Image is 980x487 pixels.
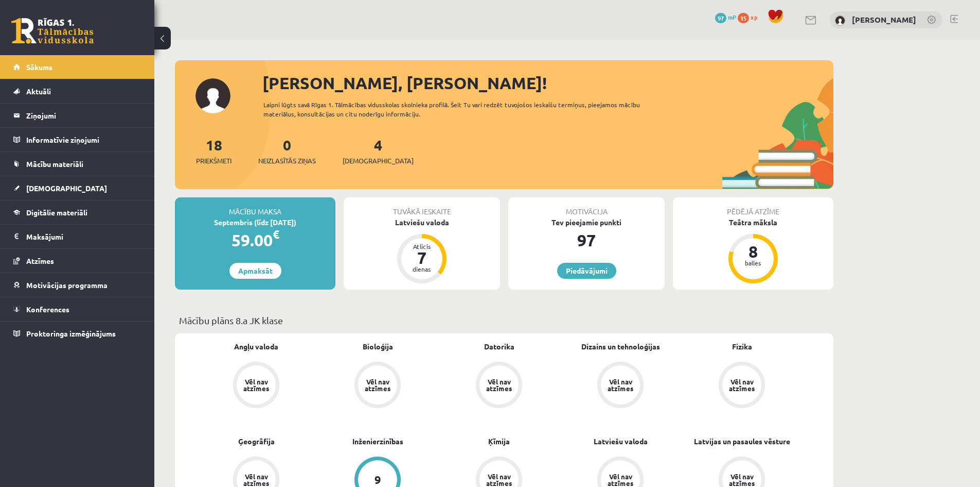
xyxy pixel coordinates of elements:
[715,13,736,21] a: 97 mP
[363,378,392,392] div: Vēl nav atzīmes
[26,128,141,152] legend: Informatīvie ziņojumi
[727,473,756,486] div: Vēl nav atzīmes
[26,305,69,314] span: Konferences
[273,227,279,242] span: €
[715,13,726,23] span: 97
[26,225,141,248] legend: Maksājumi
[13,176,141,200] a: [DEMOGRAPHIC_DATA]
[13,249,141,273] a: Atzīmes
[263,100,658,119] div: Laipni lūgts savā Rīgas 1. Tālmācības vidusskolas skolnieka profilā. Šeit Tu vari redzēt tuvojošo...
[406,243,437,249] div: Atlicis
[406,266,437,272] div: dienas
[484,341,514,352] a: Datorika
[13,200,141,224] a: Digitālie materiāli
[26,280,108,290] span: Motivācijas programma
[606,378,635,392] div: Vēl nav atzīmes
[242,378,271,392] div: Vēl nav atzīmes
[13,55,141,79] a: Sākums
[343,136,414,166] a: 4[DEMOGRAPHIC_DATA]
[557,263,616,279] a: Piedāvājumi
[488,436,510,447] a: Ķīmija
[196,156,231,166] span: Priekšmeti
[852,14,916,25] a: [PERSON_NAME]
[179,313,829,327] p: Mācību plāns 8.a JK klase
[508,217,665,228] div: Tev pieejamie punkti
[738,13,762,21] a: 15 xp
[485,378,513,392] div: Vēl nav atzīmes
[606,473,635,486] div: Vēl nav atzīmes
[175,228,335,253] div: 59.00
[238,436,275,447] a: Ģeogrāfija
[835,15,845,26] img: Margarita Borsa
[13,297,141,321] a: Konferences
[363,341,393,352] a: Bioloģija
[406,249,437,266] div: 7
[13,322,141,345] a: Proktoringa izmēģinājums
[175,217,335,228] div: Septembris (līdz [DATE])
[732,341,752,352] a: Fizika
[242,473,271,486] div: Vēl nav atzīmes
[195,362,317,410] a: Vēl nav atzīmes
[229,263,281,279] a: Apmaksāt
[26,329,116,338] span: Proktoringa izmēģinājums
[175,197,335,217] div: Mācību maksa
[438,362,560,410] a: Vēl nav atzīmes
[344,197,500,217] div: Tuvākā ieskaite
[13,128,141,152] a: Informatīvie ziņojumi
[673,217,833,285] a: Teātra māksla 8 balles
[196,136,231,166] a: 18Priekšmeti
[344,217,500,285] a: Latviešu valoda Atlicis 7 dienas
[375,474,381,485] div: 9
[581,341,660,352] a: Dizains un tehnoloģijas
[738,13,749,23] span: 15
[352,436,403,447] a: Inženierzinības
[508,197,665,217] div: Motivācija
[673,197,833,217] div: Pēdējā atzīme
[258,156,316,166] span: Neizlasītās ziņas
[26,87,51,96] span: Aktuāli
[751,13,757,21] span: xp
[11,18,94,44] a: Rīgas 1. Tālmācības vidusskola
[738,260,769,266] div: balles
[681,362,803,410] a: Vēl nav atzīmes
[594,436,648,447] a: Latviešu valoda
[13,225,141,248] a: Maksājumi
[13,152,141,176] a: Mācību materiāli
[258,136,316,166] a: 0Neizlasītās ziņas
[26,183,107,193] span: [DEMOGRAPHIC_DATA]
[485,473,513,486] div: Vēl nav atzīmes
[26,62,52,72] span: Sākums
[727,378,756,392] div: Vēl nav atzīmes
[673,217,833,228] div: Teātra māksla
[13,79,141,103] a: Aktuāli
[26,256,54,265] span: Atzīmes
[317,362,438,410] a: Vēl nav atzīmes
[13,104,141,127] a: Ziņojumi
[26,208,87,217] span: Digitālie materiāli
[728,13,736,21] span: mP
[344,217,500,228] div: Latviešu valoda
[234,341,278,352] a: Angļu valoda
[343,156,414,166] span: [DEMOGRAPHIC_DATA]
[26,104,141,127] legend: Ziņojumi
[508,228,665,253] div: 97
[26,159,83,169] span: Mācību materiāli
[262,71,833,95] div: [PERSON_NAME], [PERSON_NAME]!
[738,243,769,260] div: 8
[560,362,681,410] a: Vēl nav atzīmes
[13,273,141,297] a: Motivācijas programma
[694,436,790,447] a: Latvijas un pasaules vēsture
